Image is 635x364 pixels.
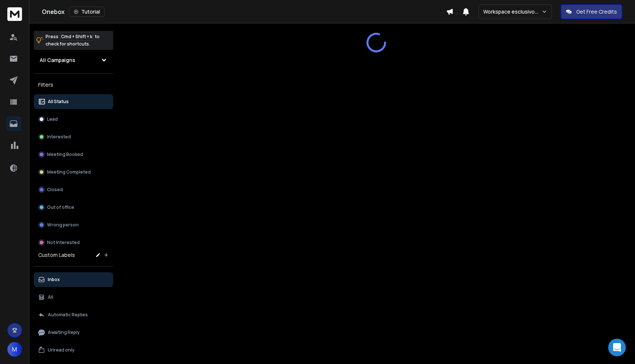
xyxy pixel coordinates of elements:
[48,294,53,300] p: All
[48,99,69,105] p: All Status
[47,187,63,193] p: Closed
[34,165,113,179] button: Meeting Completed
[34,307,113,322] button: Automatic Replies
[34,235,113,250] button: Not Interested
[47,240,80,245] p: Not Interested
[47,116,58,122] p: Lead
[60,32,93,41] span: Cmd + Shift + k
[40,57,75,64] h1: All Campaigns
[34,182,113,197] button: Closed
[34,112,113,127] button: Lead
[38,251,75,259] h3: Custom Labels
[34,147,113,162] button: Meeting Booked
[7,342,22,357] button: M
[48,277,60,283] p: Inbox
[34,272,113,287] button: Inbox
[47,152,83,157] p: Meeting Booked
[47,222,79,228] p: Wrong person
[561,4,622,19] button: Get Free Credits
[46,33,100,48] p: Press to check for shortcuts.
[34,53,113,68] button: All Campaigns
[69,7,105,17] button: Tutorial
[48,347,75,353] p: Unread only
[47,134,71,140] p: Interested
[48,312,88,318] p: Automatic Replies
[47,169,91,175] p: Meeting Completed
[608,339,626,356] div: Open Intercom Messenger
[34,325,113,340] button: Awaiting Reply
[576,8,617,15] p: Get Free Credits
[34,343,113,357] button: Unread only
[34,290,113,305] button: All
[34,218,113,232] button: Wrong person
[48,330,80,335] p: Awaiting Reply
[34,130,113,144] button: Interested
[34,94,113,109] button: All Status
[47,204,74,210] p: Out of office
[34,200,113,215] button: Out of office
[34,80,113,90] h3: Filters
[483,8,542,15] p: Workspace esclusivo upvizory
[42,7,446,17] div: Onebox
